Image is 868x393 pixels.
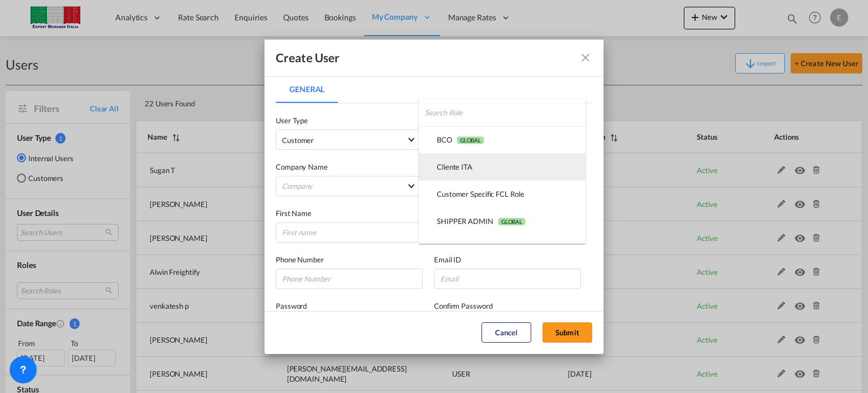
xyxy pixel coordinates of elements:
[437,189,524,199] div: Customer Specific FCL Role
[437,243,524,253] div: SHIPPER TRACK
[457,136,484,144] span: GLOBAL
[437,216,526,226] div: SHIPPER ADMIN
[498,218,526,226] span: GLOBAL
[425,99,585,126] input: Search Role
[437,162,472,172] div: Cliente ITA
[437,135,484,145] div: BCO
